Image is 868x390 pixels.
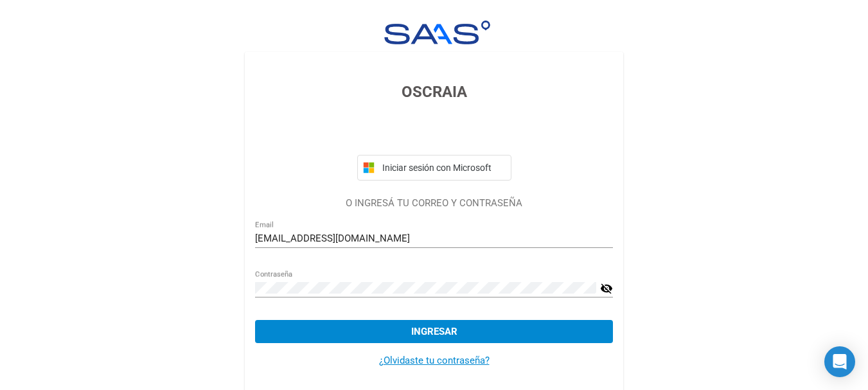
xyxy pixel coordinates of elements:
[600,281,613,296] mat-icon: visibility_off
[351,118,518,146] iframe: Botón de Acceder con Google
[380,163,506,173] span: Iniciar sesión con Microsoft
[824,346,855,377] div: Open Intercom Messenger
[255,196,613,211] p: O INGRESÁ TU CORREO Y CONTRASEÑA
[255,80,613,103] h3: OSCRAIA
[411,326,457,337] span: Ingresar
[379,355,490,366] a: ¿Olvidaste tu contraseña?
[255,320,613,343] button: Ingresar
[357,155,511,181] button: Iniciar sesión con Microsoft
